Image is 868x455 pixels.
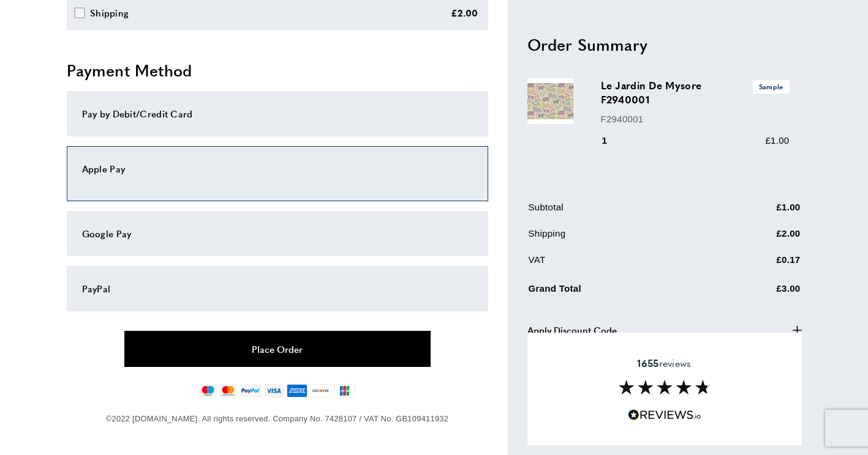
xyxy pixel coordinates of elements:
h2: Order Summary [527,33,802,55]
span: £1.00 [765,135,789,145]
span: reviews [637,357,691,369]
div: Shipping [90,6,129,20]
div: PayPal [82,281,473,296]
span: ©2022 [DOMAIN_NAME]. All rights reserved. Company No. 7428107 / VAT No. GB109411932 [106,414,448,423]
td: £0.17 [716,252,801,276]
td: Shipping [529,226,715,250]
h3: Le Jardin De Mysore F2940001 [601,78,790,106]
span: Sample [753,80,790,93]
td: VAT [529,252,715,276]
p: F2940001 [601,111,790,126]
img: Reviews.io 5 stars [628,409,701,421]
img: Reviews section [619,380,711,394]
td: Grand Total [529,278,715,305]
td: £1.00 [716,199,801,223]
div: £2.00 [451,6,478,20]
strong: 1655 [637,356,659,370]
span: Apply Discount Code [527,322,617,337]
td: £3.00 [716,278,801,305]
img: discover [310,384,331,398]
td: Subtotal [529,199,715,223]
img: maestro [199,384,217,398]
h2: Payment Method [67,59,488,81]
div: 1 [601,133,625,147]
img: paypal [240,384,261,398]
img: jcb [334,384,355,398]
td: £2.00 [716,226,801,250]
img: american-express [287,384,308,398]
img: mastercard [219,384,237,398]
button: Place Order [124,331,431,367]
img: Le Jardin De Mysore F2940001 [527,78,573,124]
div: Apple Pay [82,161,473,176]
div: Pay by Debit/Credit Card [82,106,473,121]
img: visa [263,384,284,398]
div: Google Pay [82,226,473,241]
